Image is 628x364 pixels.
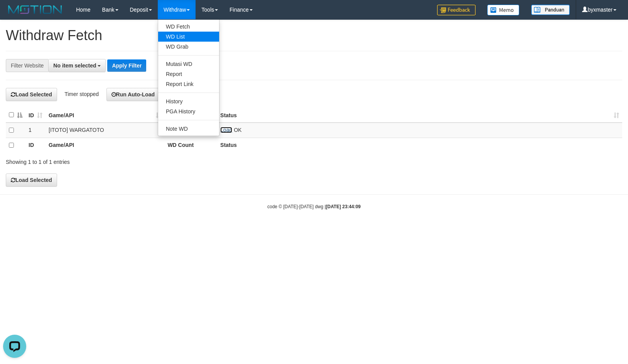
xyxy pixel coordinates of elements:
[326,204,361,209] strong: [DATE] 23:44:09
[46,108,164,123] th: Game/API: activate to sort column ascending
[25,123,46,138] td: 1
[158,59,219,69] a: Mutasi WD
[217,138,622,153] th: Status
[220,127,232,133] a: Load
[6,155,256,166] div: Showing 1 to 1 of 1 entries
[267,204,361,209] small: code © [DATE]-[DATE] dwg |
[158,124,219,134] a: Note WD
[25,108,46,123] th: ID: activate to sort column ascending
[107,59,146,72] button: Apply Filter
[64,91,99,97] span: Timer stopped
[6,174,57,187] button: Load Selected
[46,123,164,138] td: [ITOTO] WARGATOTO
[158,69,219,79] a: Report
[158,106,219,116] a: PGA History
[106,88,160,101] button: Run Auto-Load
[6,4,64,15] img: MOTION_logo.png
[487,5,520,15] img: Button%20Memo.svg
[158,42,219,52] a: WD Grab
[234,127,241,133] span: OK
[531,5,570,15] img: panduan.png
[25,138,46,153] th: ID
[158,79,219,89] a: Report Link
[158,22,219,32] a: WD Fetch
[6,59,48,72] div: Filter Website
[6,88,57,101] button: Load Selected
[46,138,164,153] th: Game/API
[6,28,622,43] h1: Withdraw Fetch
[53,62,96,69] span: No item selected
[3,3,26,26] button: Open LiveChat chat widget
[158,32,219,42] a: WD List
[48,59,106,72] button: No item selected
[164,138,217,153] th: WD Count
[437,5,476,15] img: Feedback.jpg
[217,108,622,123] th: Status: activate to sort column ascending
[158,96,219,106] a: History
